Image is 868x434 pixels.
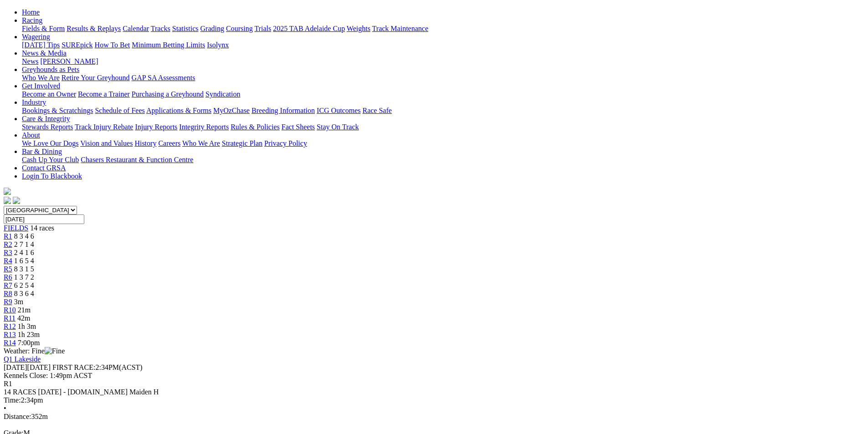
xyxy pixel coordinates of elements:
[4,404,6,412] span: •
[372,25,428,32] a: Track Maintenance
[22,41,864,49] div: Wagering
[30,224,54,232] span: 14 races
[67,25,121,32] a: Results & Replays
[22,90,76,98] a: Become an Owner
[4,413,864,421] div: 352m
[22,98,46,106] a: Industry
[62,41,92,49] a: SUREpick
[231,123,280,131] a: Rules & Policies
[123,25,149,32] a: Calendar
[4,232,12,240] a: R1
[18,306,31,314] span: 21m
[4,298,12,306] a: R9
[222,139,262,147] a: Strategic Plan
[205,90,240,98] a: Syndication
[4,265,12,273] a: R5
[62,74,130,82] a: Retire Your Greyhound
[95,41,130,49] a: How To Bet
[45,347,65,355] img: Fine
[4,314,15,322] a: R11
[4,214,84,224] input: Select date
[78,90,130,98] a: Become a Trainer
[22,25,864,33] div: Racing
[22,41,60,49] a: [DATE] Tips
[81,156,193,163] a: Chasers Restaurant & Function Centre
[4,281,12,289] span: R7
[4,388,864,396] div: 14 RACES [DATE] - [DOMAIN_NAME] Maiden H
[22,74,60,82] a: Who We Are
[4,273,12,281] a: R6
[22,57,864,66] div: News & Media
[14,290,34,297] span: 8 3 6 4
[22,123,864,131] div: Care & Integrity
[22,66,79,73] a: Greyhounds as Pets
[4,224,28,232] a: FIELDS
[22,156,864,164] div: Bar & Dining
[4,322,16,330] span: R12
[362,107,391,114] a: Race Safe
[95,107,144,114] a: Schedule of Fees
[4,306,16,314] a: R10
[22,33,50,41] a: Wagering
[18,331,40,338] span: 1h 23m
[4,240,12,248] a: R2
[4,372,864,380] div: Kennels Close: 1:49pm ACST
[4,363,51,371] span: [DATE]
[347,25,370,32] a: Weights
[4,339,16,347] a: R14
[4,331,16,338] span: R13
[22,107,93,114] a: Bookings & Scratchings
[317,123,359,131] a: Stay On Track
[264,139,307,147] a: Privacy Policy
[22,16,42,24] a: Racing
[226,25,253,32] a: Coursing
[18,339,40,347] span: 7:00pm
[172,25,199,32] a: Statistics
[22,25,65,32] a: Fields & Form
[273,25,345,32] a: 2025 TAB Adelaide Cup
[4,257,12,265] a: R4
[14,249,34,256] span: 2 4 1 6
[4,396,864,404] div: 2:34pm
[22,115,70,123] a: Care & Integrity
[132,41,205,49] a: Minimum Betting Limits
[14,265,34,273] span: 8 3 1 5
[151,25,170,32] a: Tracks
[14,240,34,248] span: 2 7 1 4
[22,148,62,155] a: Bar & Dining
[14,257,34,265] span: 1 6 5 4
[207,41,229,49] a: Isolynx
[22,90,864,98] div: Get Involved
[132,90,204,98] a: Purchasing a Greyhound
[135,123,177,131] a: Injury Reports
[4,355,41,363] a: Q1 Lakeside
[4,396,21,404] span: Time:
[4,249,12,256] span: R3
[22,57,38,65] a: News
[17,314,30,322] span: 42m
[75,123,133,131] a: Track Injury Rebate
[4,347,65,355] span: Weather: Fine
[317,107,360,114] a: ICG Outcomes
[14,281,34,289] span: 6 2 5 4
[282,123,315,131] a: Fact Sheets
[4,188,11,195] img: logo-grsa-white.png
[14,273,34,281] span: 1 3 7 2
[158,139,180,147] a: Careers
[22,139,864,148] div: About
[134,139,156,147] a: History
[40,57,98,65] a: [PERSON_NAME]
[22,107,864,115] div: Industry
[14,298,23,306] span: 3m
[22,123,73,131] a: Stewards Reports
[22,139,78,147] a: We Love Our Dogs
[252,107,315,114] a: Breeding Information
